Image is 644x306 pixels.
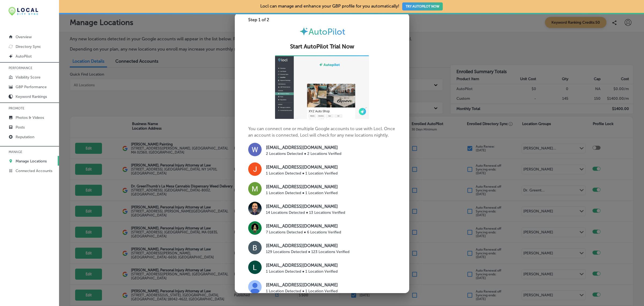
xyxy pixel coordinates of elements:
p: 1 Location Detected ● 1 Location Verified [266,288,338,294]
p: 7 Locations Detected ● 6 Locations Verified [266,229,341,235]
p: 129 Locations Detected ● 123 Locations Verified [266,249,349,255]
h2: Start AutoPilot Trial Now [241,43,403,50]
button: TRY AUTOPILOT NOW [402,2,443,10]
span: AutoPilot [309,27,345,37]
p: Overview [16,35,32,39]
p: 1 Location Detected ● 1 Location Verified [266,170,338,176]
p: Visibility Score [16,75,41,80]
p: Connected Accounts [16,169,52,173]
p: [EMAIL_ADDRESS][DOMAIN_NAME] [266,243,349,249]
p: 2 Locations Detected ● 2 Locations Verified [266,151,341,156]
p: 1 Location Detected ● 1 Location Verified [266,269,338,274]
img: ap-gif [275,55,369,119]
p: Reputation [16,135,34,139]
p: [EMAIL_ADDRESS][DOMAIN_NAME] [266,164,338,170]
p: Photos & Videos [16,115,44,120]
p: 1 Location Detected ● 1 Location Verified [266,190,338,196]
p: [EMAIL_ADDRESS][DOMAIN_NAME] [266,203,345,210]
p: Manage Locations [16,159,47,163]
p: Directory Sync [16,44,41,49]
img: 12321ecb-abad-46dd-be7f-2600e8d3409flocal-city-sync-logo-rectangle.png [9,7,38,16]
p: GBP Performance [16,85,47,89]
p: [EMAIL_ADDRESS][DOMAIN_NAME] [266,184,338,190]
p: [EMAIL_ADDRESS][DOMAIN_NAME] [266,144,341,151]
p: [EMAIL_ADDRESS][DOMAIN_NAME] [266,282,338,288]
p: Posts [16,125,25,130]
p: [EMAIL_ADDRESS][DOMAIN_NAME] [266,223,341,229]
p: Keyword Rankings [16,94,47,99]
p: AutoPilot [16,54,32,59]
p: [EMAIL_ADDRESS][DOMAIN_NAME] [266,262,338,269]
p: 14 Locations Detected ● 13 Locations Verified [266,210,345,215]
img: autopilot-icon [299,27,309,36]
div: Step 1 of 2 [235,17,409,22]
